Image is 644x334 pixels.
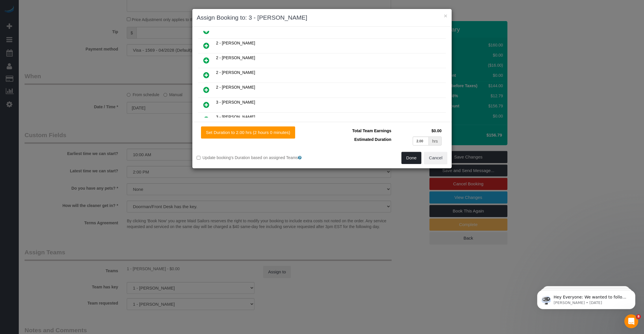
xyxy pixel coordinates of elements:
td: $0.00 [393,126,443,135]
button: Set Duration to 2.00 hrs (2 hours 0 minutes) [201,126,295,139]
span: 2 - [PERSON_NAME] [216,55,255,60]
span: Hey Everyone: We wanted to follow up and let you know we have been closely monitoring the account... [25,17,99,79]
div: hrs [429,137,442,145]
button: × [444,13,447,19]
td: Total Team Earnings [326,126,393,135]
label: Update booking's Duration based on assigned Teams [197,155,318,161]
p: Message from Ellie, sent 3d ago [25,22,100,27]
span: 2 - [PERSON_NAME] [216,70,255,75]
button: Done [401,152,422,164]
iframe: Intercom live chat [624,314,638,328]
iframe: Intercom notifications message [528,278,644,318]
input: Update booking's Duration based on assigned Teams [197,156,200,160]
h3: Assign Booking to: 3 - [PERSON_NAME] [197,13,447,22]
span: 3 - [PERSON_NAME] [216,100,255,105]
span: 2 - [PERSON_NAME] [216,41,255,45]
span: 3 - [PERSON_NAME] [216,115,255,119]
span: 2 - [PERSON_NAME] [216,85,255,89]
span: 8 [636,314,641,319]
button: Cancel [424,152,447,164]
span: Estimated Duration [354,137,391,142]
